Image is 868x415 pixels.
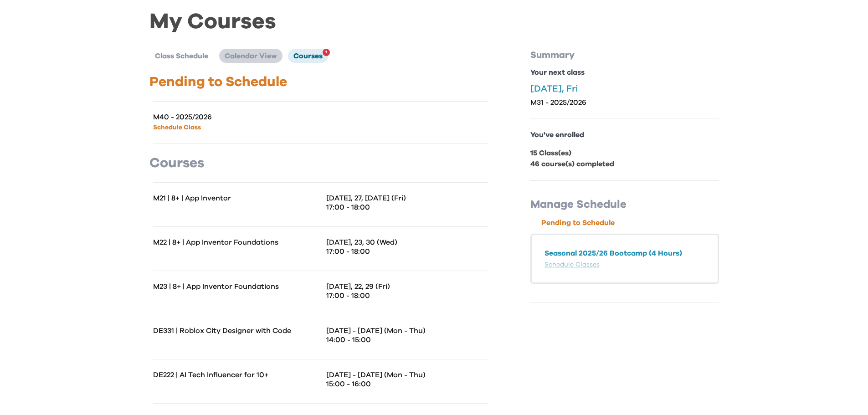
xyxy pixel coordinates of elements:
[153,124,201,131] a: Schedule Class
[326,370,488,379] p: [DATE] - [DATE] (Mon - Thu)
[326,335,488,344] p: 14:00 - 15:00
[153,194,321,203] p: M21 | 8+ | App Inventor
[326,247,488,256] p: 17:00 - 18:00
[530,149,571,157] b: 15 Class(es)
[325,47,327,58] span: 1
[326,238,488,247] p: [DATE], 23, 30 (Wed)
[153,282,321,291] p: M23 | 8+ | App Inventor Foundations
[149,17,719,27] h1: My Courses
[155,52,208,60] span: Class Schedule
[326,194,488,203] p: [DATE], 27, [DATE] (Fri)
[544,261,600,268] a: Schedule Classes
[530,197,719,212] p: Manage Schedule
[225,52,277,60] span: Calendar View
[541,217,719,228] p: Pending to Schedule
[530,160,614,168] b: 46 course(s) completed
[530,49,719,61] p: Summary
[326,379,488,389] p: 15:00 - 16:00
[153,113,321,122] p: M40 - 2025/2026
[544,248,705,259] p: Seasonal 2025/26 Bootcamp (4 Hours)
[326,326,488,335] p: [DATE] - [DATE] (Mon - Thu)
[326,203,488,212] p: 17:00 - 18:00
[153,326,321,335] p: DE331 | Roblox City Designer with Code
[530,67,719,78] p: Your next class
[530,98,719,107] p: M31 - 2025/2026
[153,370,321,379] p: DE222 | AI Tech Influencer for 10+
[530,83,719,94] p: [DATE], Fri
[153,238,321,247] p: M22 | 8+ | App Inventor Foundations
[149,155,492,171] p: Courses
[149,74,492,90] p: Pending to Schedule
[530,129,719,140] p: You've enrolled
[326,291,488,300] p: 17:00 - 18:00
[326,282,488,291] p: [DATE], 22, 29 (Fri)
[293,52,323,60] span: Courses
